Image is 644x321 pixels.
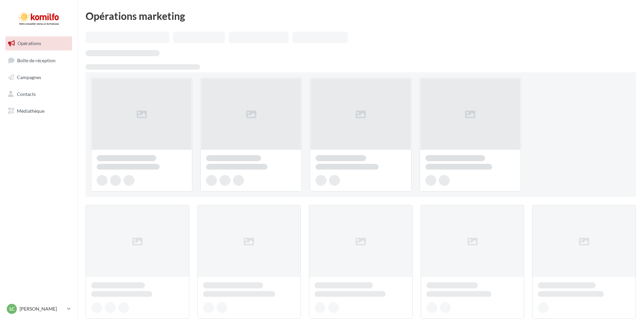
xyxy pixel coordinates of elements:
[17,74,41,80] span: Campagnes
[5,302,72,315] a: Lc [PERSON_NAME]
[9,306,14,312] span: Lc
[17,108,44,113] span: Médiathèque
[4,104,73,118] a: Médiathèque
[4,87,73,101] a: Contacts
[20,306,64,312] p: [PERSON_NAME]
[86,11,636,21] div: Opérations marketing
[18,40,41,46] span: Opérations
[4,36,73,50] a: Opérations
[4,53,73,68] a: Boîte de réception
[17,91,36,97] span: Contacts
[17,57,56,63] span: Boîte de réception
[4,70,73,84] a: Campagnes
